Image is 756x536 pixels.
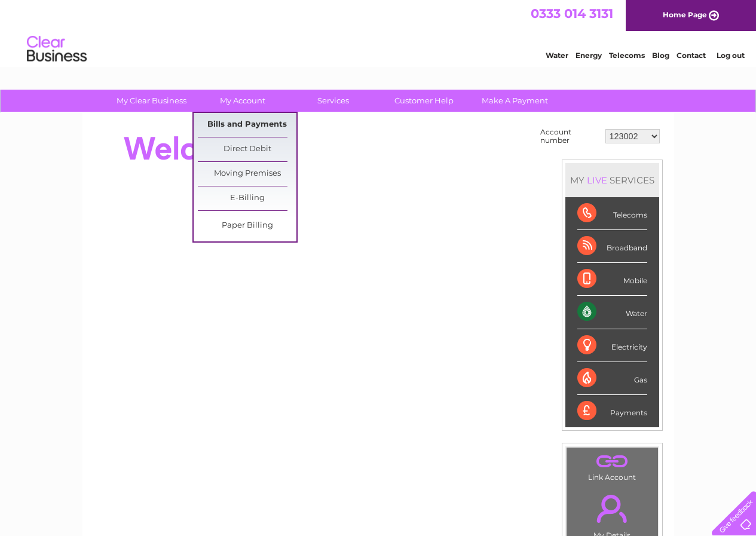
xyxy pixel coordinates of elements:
[577,230,647,263] div: Broadband
[546,51,568,60] a: Water
[570,488,655,529] a: .
[566,447,659,485] td: Link Account
[284,90,382,112] a: Services
[577,263,647,296] div: Mobile
[26,31,87,68] img: logo.png
[577,197,647,230] div: Telecoms
[198,137,296,161] a: Direct Debit
[96,7,661,58] div: Clear Business is a trading name of Verastar Limited (registered in [GEOGRAPHIC_DATA] No. 3667643...
[565,163,659,197] div: MY SERVICES
[198,162,296,186] a: Moving Premises
[193,90,292,112] a: My Account
[102,90,201,112] a: My Clear Business
[537,125,602,148] td: Account number
[466,90,564,112] a: Make A Payment
[577,395,647,427] div: Payments
[577,362,647,395] div: Gas
[577,296,647,329] div: Water
[577,329,647,362] div: Electricity
[375,90,473,112] a: Customer Help
[584,174,610,186] div: LIVE
[531,6,613,21] a: 0333 014 3131
[576,51,602,60] a: Energy
[652,51,669,60] a: Blog
[570,451,655,471] a: .
[198,186,296,210] a: E-Billing
[609,51,645,60] a: Telecoms
[198,113,296,137] a: Bills and Payments
[198,214,296,238] a: Paper Billing
[717,51,745,60] a: Log out
[677,51,706,60] a: Contact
